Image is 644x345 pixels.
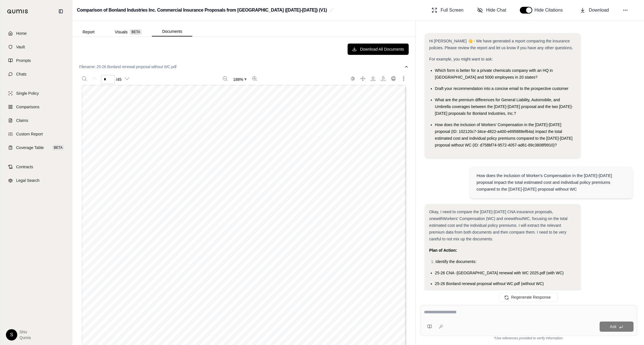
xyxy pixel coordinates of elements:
[443,216,511,221] span: Workers' Compensation (WC) and one
[499,293,558,302] button: Regenerate Response
[222,189,266,197] span: Presented to:
[4,174,69,187] a: Legal Search
[420,336,637,340] div: *Use references provided to verify information.
[101,75,115,84] input: Enter a page number
[205,241,284,249] span: [GEOGRAPHIC_DATA]
[4,41,69,53] a: Vault
[441,7,464,14] span: Full Screen
[90,74,99,83] button: Previous page
[578,5,611,16] button: Download
[4,128,69,140] a: Custom Report
[79,64,176,70] p: Filename: 25-26 Bonland renewal proposal without WC.pdf
[163,225,324,232] span: NFP PROPERTY & CASUALTY SERVICES INC
[80,74,89,83] button: Search
[16,131,43,137] span: Custom Report
[4,68,69,80] a: Chats
[192,283,295,290] span: BONLAND INDUSTRIES, INC.
[219,336,297,344] span: [PERSON_NAME]
[436,216,443,221] em: with
[191,292,296,299] span: 50 NEWARK POMPTON TPKE
[511,295,551,299] span: Regenerate Response
[4,114,69,127] a: Claims
[16,58,31,63] span: Prompts
[4,27,69,40] a: Home
[610,324,616,329] span: Ask
[250,74,259,83] button: Zoom in
[477,172,626,193] div: How does the inclusion of Worker's Compensation in the [DATE]-[DATE] proposal impact the total es...
[435,68,553,79] span: Which form is better for a private chemicals company with an HQ in [GEOGRAPHIC_DATA] and 5000 emp...
[7,9,28,14] img: Qumis Logo
[79,59,409,74] button: Filename: 25-26 Bonland renewal proposal without WC.pdf
[231,75,249,84] button: Zoom document
[379,74,388,83] button: Download
[389,74,398,83] button: Print
[212,300,330,307] span: [GEOGRAPHIC_DATA], NJ 07470
[4,141,69,154] a: Coverage TableBETA
[20,335,31,340] span: Qumis
[358,74,367,83] button: Full screen
[369,74,378,83] button: Open file
[435,271,564,275] span: 25-26 CNA -[GEOGRAPHIC_DATA] renewal with WC 2025.pdf (with WC)
[172,171,316,181] span: Commercial Insurance Program
[16,118,28,123] span: Claims
[429,5,466,16] button: Full Screen
[229,323,259,328] span: Prepared by:
[116,77,121,82] span: / 45
[20,329,31,335] span: Shiv
[105,27,152,36] button: Visuals
[429,248,457,253] strong: Plan of Action:
[4,87,69,100] a: Single Policy
[399,74,408,83] button: More actions
[348,44,409,55] button: Download All Documents
[16,90,39,96] span: Single Policy
[210,233,284,240] span: [STREET_ADDRESS],
[4,101,69,113] a: Comparisons
[429,39,573,50] span: Hi [PERSON_NAME] 👋 - We have generated a report comparing the insurance policies. Please review t...
[16,44,25,50] span: Vault
[600,322,634,332] button: Ask
[152,27,192,36] button: Documents
[6,329,17,340] div: S
[72,27,105,36] button: Report
[16,31,27,36] span: Home
[16,178,40,183] span: Legal Search
[348,74,357,83] button: Switch to the dark theme
[436,259,477,264] span: Identify the documents:
[4,161,69,173] a: Contracts
[77,5,327,15] h2: Comparison of Bonland Industries Inc. Commercial Insurance Proposals from [GEOGRAPHIC_DATA] ([DAT...
[486,7,506,14] span: Hide Chat
[429,57,493,61] span: For example, you might want to ask:
[535,7,566,14] span: Hide Citations
[122,74,132,83] button: Next page
[56,7,65,16] button: Collapse sidebar
[233,77,243,82] span: 188 %
[52,145,64,150] span: BETA
[511,216,523,221] em: without
[16,164,33,170] span: Contracts
[435,98,573,116] span: What are the premium differences for General Liability, Automobile, and Umbrella coverages betwee...
[221,259,267,266] span: Representing:
[475,5,509,16] button: Hide Chat
[4,54,69,67] a: Prompts
[16,71,27,77] span: Chats
[16,145,44,150] span: Coverage Table
[16,104,39,110] span: Comparisons
[429,210,553,221] span: Okay, I need to compare the [DATE]-[DATE] CNA insurance proposals, one
[212,206,293,215] span: [PERSON_NAME]
[435,281,544,286] span: 25-26 Bonland renewal proposal without WC.pdf (without WC)
[435,86,568,91] span: Draft your recommendation into a concise email to the prospective customer
[221,74,230,83] button: Zoom out
[589,7,609,14] span: Download
[130,29,142,35] span: BETA
[435,122,573,147] span: How does the inclusion of Workers' Compensation in the [DATE]-[DATE] proposal (ID: 102120c7-34ce-...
